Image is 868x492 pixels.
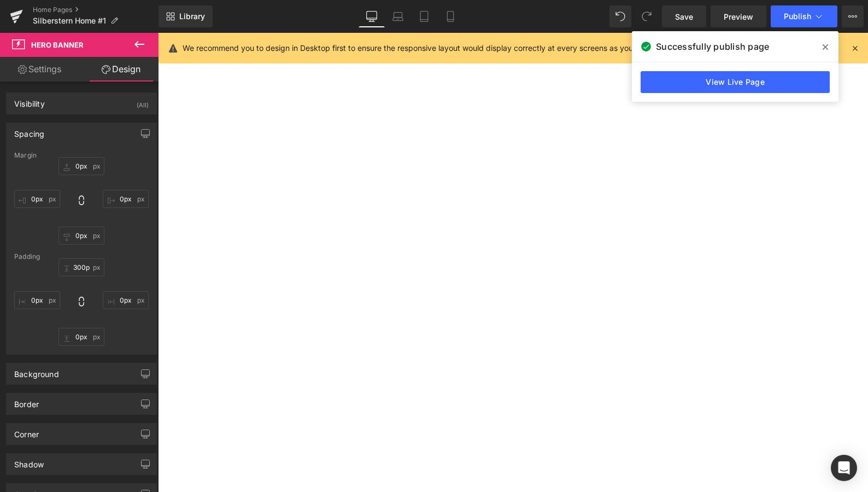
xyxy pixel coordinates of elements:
div: (All) [137,93,149,111]
a: Home Pages [33,5,159,14]
input: 0 [58,328,104,346]
a: Tablet [411,5,437,27]
div: Visibility [14,93,45,108]
a: New Library [159,5,213,27]
a: Preview [711,5,766,27]
p: We recommend you to design in Desktop first to ensure the responsive layout would display correct... [183,42,683,54]
div: Margin [14,152,149,159]
button: Undo [609,5,631,27]
span: Preview [724,11,753,22]
input: 0 [58,157,104,175]
button: Publish [771,5,837,27]
input: 0 [58,258,104,276]
a: Laptop [385,5,411,27]
div: Background [14,363,59,379]
input: 0 [103,291,149,309]
span: Save [675,11,693,22]
div: Spacing [14,123,44,138]
a: Mobile [437,5,464,27]
input: 0 [14,291,60,309]
div: Shadow [14,454,44,469]
span: Publish [784,12,811,21]
span: Silberstern Home #1 [33,16,106,25]
input: 0 [103,190,149,208]
span: Hero Banner [31,40,84,49]
button: Redo [636,5,658,27]
span: Library [179,11,205,21]
div: Open Intercom Messenger [831,455,857,481]
div: Corner [14,424,39,439]
input: 0 [58,227,104,245]
a: Design [81,57,161,82]
a: View Live Page [641,71,830,93]
div: Padding [14,253,149,261]
div: Border [14,393,39,409]
button: More [842,5,864,27]
span: Successfully publish page [656,40,769,53]
a: Desktop [359,5,385,27]
input: 0 [14,190,60,208]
